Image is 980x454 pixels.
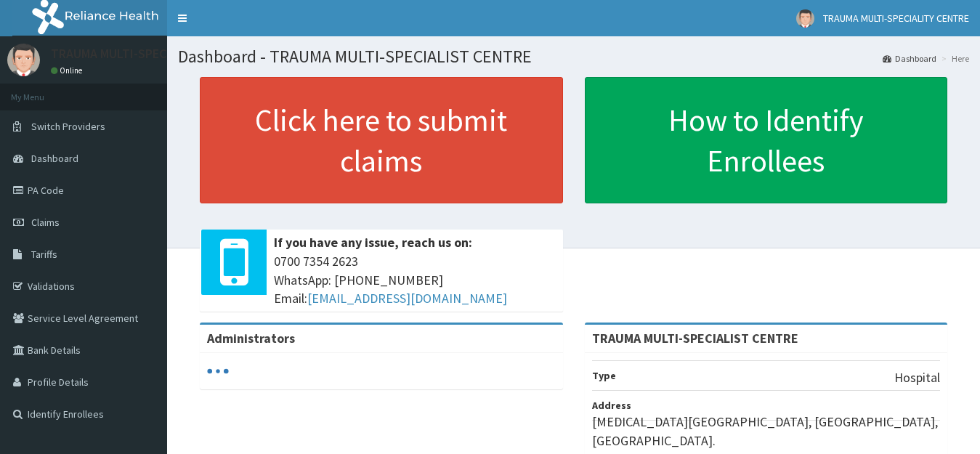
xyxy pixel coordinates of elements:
a: How to Identify Enrollees [585,77,948,203]
span: 0700 7354 2623 WhatsApp: [PHONE_NUMBER] Email: [274,252,556,308]
p: Hospital [894,368,940,387]
b: Administrators [207,330,295,346]
a: Click here to submit claims [200,77,563,203]
a: Online [51,65,86,76]
a: Dashboard [883,52,936,65]
img: User Image [7,44,40,76]
h1: Dashboard - TRAUMA MULTI-SPECIALIST CENTRE [178,47,969,66]
strong: TRAUMA MULTI-SPECIALIST CENTRE [592,330,798,346]
span: Claims [31,216,60,229]
b: Address [592,399,631,412]
b: If you have any issue, reach us on: [274,234,472,251]
span: Tariffs [31,248,57,261]
li: Here [938,52,969,65]
span: Dashboard [31,152,78,165]
b: Type [592,369,616,382]
p: TRAUMA MULTI-SPECIALITY CENTRE [51,47,249,60]
span: Switch Providers [31,120,105,133]
span: TRAUMA MULTI-SPECIALITY CENTRE [823,12,969,25]
img: User Image [796,9,814,28]
a: [EMAIL_ADDRESS][DOMAIN_NAME] [307,290,507,307]
svg: audio-loading [207,360,229,382]
p: [MEDICAL_DATA][GEOGRAPHIC_DATA], [GEOGRAPHIC_DATA], [GEOGRAPHIC_DATA]. [592,413,941,450]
